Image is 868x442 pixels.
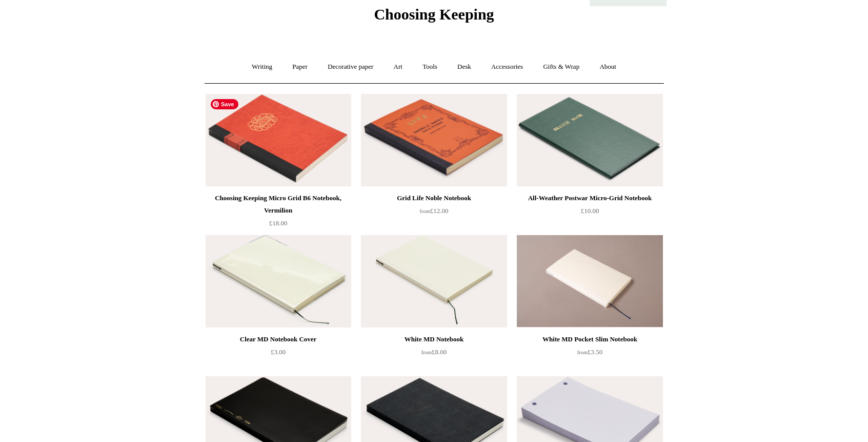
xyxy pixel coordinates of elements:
div: Choosing Keeping Micro Grid B6 Notebook, Vermilion [208,192,349,217]
a: Clear MD Notebook Cover £3.00 [206,333,351,375]
div: White MD Notebook [364,333,504,345]
a: Grid Life Noble Notebook Grid Life Noble Notebook [361,94,507,186]
span: Choosing Keeping [374,6,494,23]
span: from [577,350,588,355]
span: from [421,350,432,355]
a: Art [385,53,412,81]
a: White MD Notebook White MD Notebook [361,235,507,328]
span: £8.00 [421,348,447,356]
img: Choosing Keeping Micro Grid B6 Notebook, Vermilion [206,94,351,186]
span: from [420,208,430,214]
span: £3.00 [271,348,286,356]
a: White MD Notebook from£8.00 [361,333,507,375]
a: Decorative paper [318,53,382,81]
a: Choosing Keeping [374,14,494,21]
a: Writing [243,53,281,81]
a: White MD Pocket Slim Notebook from£3.50 [517,333,662,375]
span: £12.00 [420,207,449,215]
img: All-Weather Postwar Micro-Grid Notebook [517,94,662,186]
span: £18.00 [269,219,288,227]
a: About [590,53,625,81]
div: Clear MD Notebook Cover [208,333,349,345]
a: Clear MD Notebook Cover Clear MD Notebook Cover [206,235,351,328]
div: All-Weather Postwar Micro-Grid Notebook [519,192,660,204]
a: Tools [413,53,447,81]
a: All-Weather Postwar Micro-Grid Notebook All-Weather Postwar Micro-Grid Notebook [517,94,662,186]
a: All-Weather Postwar Micro-Grid Notebook £10.00 [517,192,662,234]
img: Clear MD Notebook Cover [206,235,351,328]
img: White MD Notebook [361,235,507,328]
a: Paper [283,53,317,81]
div: White MD Pocket Slim Notebook [519,333,660,345]
img: Grid Life Noble Notebook [361,94,507,186]
a: Accessories [482,53,532,81]
span: £10.00 [581,207,599,215]
div: Grid Life Noble Notebook [364,192,504,204]
a: Grid Life Noble Notebook from£12.00 [361,192,507,234]
span: Save [211,99,238,109]
a: Choosing Keeping Micro Grid B6 Notebook, Vermilion £18.00 [206,192,351,234]
span: £3.50 [577,348,602,356]
a: White MD Pocket Slim Notebook White MD Pocket Slim Notebook [517,235,662,328]
a: Desk [448,53,480,81]
a: Choosing Keeping Micro Grid B6 Notebook, Vermilion Choosing Keeping Micro Grid B6 Notebook, Vermi... [206,94,351,186]
a: Gifts & Wrap [534,53,589,81]
img: White MD Pocket Slim Notebook [517,235,662,328]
